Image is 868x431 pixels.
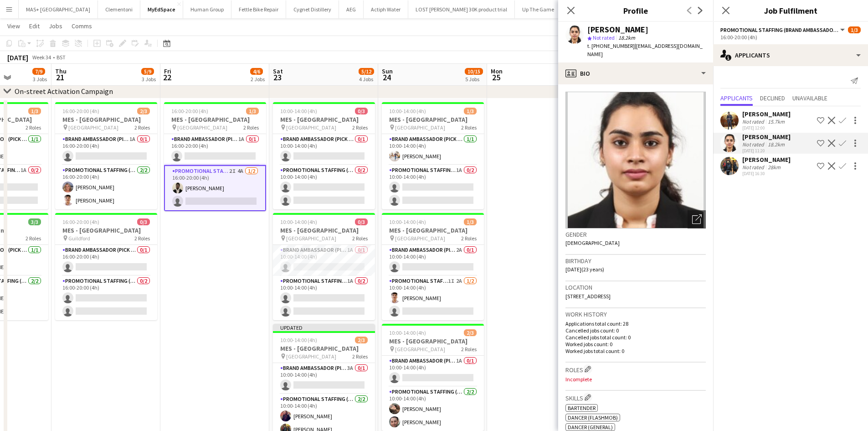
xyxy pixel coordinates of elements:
[720,26,846,33] button: Promotional Staffing (Brand Ambassadors)
[56,54,66,61] div: BST
[54,72,67,83] span: 21
[742,118,766,125] div: Not rated
[558,62,713,84] div: Bio
[565,310,706,318] h3: Work history
[49,22,62,30] span: Jobs
[742,110,791,118] div: [PERSON_NAME]
[286,0,339,18] button: Cygnet Distillery
[137,218,150,225] span: 0/3
[565,266,604,273] span: [DATE] (23 years)
[137,108,150,114] span: 2/3
[565,393,706,402] h3: Skills
[19,0,98,18] button: MAS+ [GEOGRAPHIC_DATA]
[68,124,118,131] span: [GEOGRAPHIC_DATA]
[72,22,92,30] span: Comms
[352,124,368,131] span: 2 Roles
[491,67,503,75] span: Mon
[98,0,140,18] button: Clementoni
[45,20,66,32] a: Jobs
[339,0,364,18] button: AEG
[7,22,20,30] span: View
[382,324,484,431] div: 10:00-14:00 (4h)2/3MES - [GEOGRAPHIC_DATA] [GEOGRAPHIC_DATA]2 RolesBrand Ambassador (Pick up)1A0/...
[164,102,266,211] app-job-card: 16:00-20:00 (4h)1/3MES - [GEOGRAPHIC_DATA] [GEOGRAPHIC_DATA]2 RolesBrand Ambassador (Pick up)1A0/...
[395,235,445,242] span: [GEOGRAPHIC_DATA]
[142,76,156,83] div: 3 Jobs
[68,235,90,242] span: Guildford
[164,134,266,165] app-card-role: Brand Ambassador (Pick up)1A0/116:00-20:00 (4h)
[55,115,157,124] h3: MES - [GEOGRAPHIC_DATA]
[766,164,782,171] div: 28km
[273,134,375,165] app-card-role: Brand Ambassador (Pick up)0/110:00-14:00 (4h)
[164,165,266,211] app-card-role: Promotional Staffing (Brand Ambassadors)2I4A1/216:00-20:00 (4h)[PERSON_NAME]
[461,346,477,353] span: 2 Roles
[742,171,791,177] div: [DATE] 16:30
[134,235,150,242] span: 2 Roles
[359,68,374,75] span: 5/12
[231,0,286,18] button: Fettle Bike Repair
[30,54,53,61] span: Week 34
[141,68,154,75] span: 5/9
[273,102,375,209] app-job-card: 10:00-14:00 (4h)0/3MES - [GEOGRAPHIC_DATA] [GEOGRAPHIC_DATA]2 RolesBrand Ambassador (Pick up)0/11...
[246,108,259,114] span: 1/3
[55,102,157,209] app-job-card: 16:00-20:00 (4h)2/3MES - [GEOGRAPHIC_DATA] [GEOGRAPHIC_DATA]2 RolesBrand Ambassador (Pick up)1A0/...
[4,20,24,32] a: View
[273,245,375,276] app-card-role: Brand Ambassador (Pick up)1A0/110:00-14:00 (4h)
[713,44,868,66] div: Applicants
[382,102,484,209] div: 10:00-14:00 (4h)1/3MES - [GEOGRAPHIC_DATA] [GEOGRAPHIC_DATA]2 RolesBrand Ambassador (Pick up)1/11...
[28,108,41,114] span: 1/3
[565,293,611,300] span: [STREET_ADDRESS]
[568,424,613,431] span: Dancer (General)
[587,42,703,57] span: | [EMAIL_ADDRESS][DOMAIN_NAME]
[515,0,562,18] button: Up The Game
[568,414,618,421] span: Dancer (Flashmob)
[760,95,785,101] span: Declined
[55,134,157,165] app-card-role: Brand Ambassador (Pick up)1A0/116:00-20:00 (4h)
[464,108,477,114] span: 1/3
[163,72,171,83] span: 22
[251,76,265,83] div: 2 Jobs
[565,92,706,228] img: Crew avatar or photo
[273,67,283,75] span: Sat
[62,108,99,114] span: 16:00-20:00 (4h)
[382,356,484,387] app-card-role: Brand Ambassador (Pick up)1A0/110:00-14:00 (4h)
[489,72,503,83] span: 25
[250,68,263,75] span: 4/6
[177,124,227,131] span: [GEOGRAPHIC_DATA]
[286,235,336,242] span: [GEOGRAPHIC_DATA]
[355,337,368,343] span: 2/3
[593,34,615,41] span: Not rated
[243,124,259,131] span: 2 Roles
[26,235,41,242] span: 2 Roles
[55,67,67,75] span: Thu
[382,337,484,345] h3: MES - [GEOGRAPHIC_DATA]
[32,68,45,75] span: 7/9
[273,276,375,320] app-card-role: Promotional Staffing (Brand Ambassadors)1A0/210:00-14:00 (4h)
[286,353,336,360] span: [GEOGRAPHIC_DATA]
[280,108,317,114] span: 10:00-14:00 (4h)
[273,363,375,394] app-card-role: Brand Ambassador (Pick up)3A0/110:00-14:00 (4h)
[464,218,477,225] span: 1/3
[742,133,791,141] div: [PERSON_NAME]
[382,213,484,320] app-job-card: 10:00-14:00 (4h)1/3MES - [GEOGRAPHIC_DATA] [GEOGRAPHIC_DATA]2 RolesBrand Ambassador (Pick up)2A0/...
[55,276,157,320] app-card-role: Promotional Staffing (Brand Ambassadors)0/216:00-20:00 (4h)
[273,213,375,320] app-job-card: 10:00-14:00 (4h)0/3MES - [GEOGRAPHIC_DATA] [GEOGRAPHIC_DATA]2 RolesBrand Ambassador (Pick up)1A0/...
[55,245,157,276] app-card-role: Brand Ambassador (Pick up)0/116:00-20:00 (4h)
[461,235,477,242] span: 2 Roles
[355,108,368,114] span: 0/3
[720,26,839,33] span: Promotional Staffing (Brand Ambassadors)
[7,53,28,62] div: [DATE]
[713,5,868,16] h3: Job Fulfilment
[382,276,484,320] app-card-role: Promotional Staffing (Brand Ambassadors)1I2A1/210:00-14:00 (4h)[PERSON_NAME]
[62,218,99,225] span: 16:00-20:00 (4h)
[382,165,484,209] app-card-role: Promotional Staffing (Brand Ambassadors)1A0/210:00-14:00 (4h)
[565,341,706,348] p: Worked jobs count: 0
[464,329,477,336] span: 2/3
[565,239,620,246] span: [DEMOGRAPHIC_DATA]
[55,213,157,320] app-job-card: 16:00-20:00 (4h)0/3MES - [GEOGRAPHIC_DATA] Guildford2 RolesBrand Ambassador (Pick up)0/116:00-20:...
[183,0,231,18] button: Human Group
[766,141,786,148] div: 18.2km
[565,320,706,327] p: Applications total count: 28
